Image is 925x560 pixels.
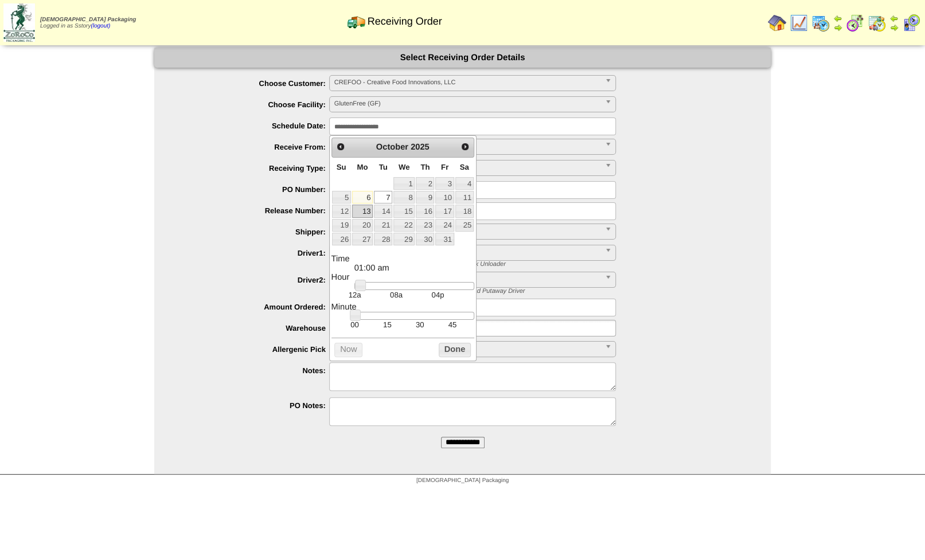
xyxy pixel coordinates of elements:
a: 11 [455,191,474,203]
img: arrowleft.gif [833,14,842,23]
a: 2 [416,177,434,190]
dd: 01:00 am [354,264,474,273]
a: 21 [374,219,392,232]
span: Receiving Order [368,15,442,28]
span: [DEMOGRAPHIC_DATA] Packaging [40,17,136,23]
a: 3 [435,177,454,190]
a: 28 [374,233,392,245]
a: 5 [332,191,351,203]
label: Choose Facility: [177,100,329,109]
span: Saturday [460,163,469,171]
a: 22 [393,219,415,232]
a: 12 [332,205,351,217]
a: 16 [416,205,434,217]
a: 27 [352,233,373,245]
a: 10 [435,191,454,203]
label: PO Notes: [177,401,329,410]
a: 26 [332,233,351,245]
a: 30 [416,233,434,245]
a: Next [457,139,472,154]
span: [DEMOGRAPHIC_DATA] Packaging [416,477,509,484]
a: 4 [455,177,474,190]
label: Amount Ordered: [177,303,329,311]
img: arrowleft.gif [889,14,899,23]
dt: Hour [331,273,474,282]
span: Sunday [337,163,346,171]
img: line_graph.gif [790,14,808,32]
span: 2025 [411,143,430,152]
label: Release Number: [177,206,329,215]
label: Warehouse [177,324,329,332]
span: CREFOO - Creative Food Innovations, LLC [334,76,600,89]
label: Schedule Date: [177,122,329,130]
button: Done [439,343,471,357]
a: 13 [352,205,373,217]
label: Notes: [177,366,329,375]
td: 30 [404,320,436,330]
dt: Minute [331,303,474,312]
img: calendarprod.gif [811,14,830,32]
img: arrowright.gif [889,23,899,32]
div: Select Receiving Order Details [154,48,771,68]
span: Friday [441,163,448,171]
a: Prev [333,139,348,154]
a: 14 [374,205,392,217]
button: Now [334,343,362,357]
img: home.gif [768,14,786,32]
span: Logged in as Sstory [40,17,136,29]
a: 31 [435,233,454,245]
a: 8 [393,191,415,203]
a: 6 [352,191,373,203]
label: Receive From: [177,143,329,151]
td: 15 [371,320,404,330]
dt: Time [331,254,474,264]
label: Allergenic Pick [177,345,329,354]
label: Driver1: [177,249,329,257]
div: * Driver 1: Shipment Load Picker OR Receiving Truck Unloader [321,261,771,268]
label: Driver2: [177,276,329,284]
label: Shipper: [177,228,329,236]
td: 00 [338,320,371,330]
a: 1 [393,177,415,190]
a: 15 [393,205,415,217]
label: PO Number: [177,185,329,194]
a: 20 [352,219,373,232]
a: 24 [435,219,454,232]
a: (logout) [91,23,110,29]
a: 23 [416,219,434,232]
span: Next [460,142,470,151]
img: calendarinout.gif [868,14,886,32]
img: arrowright.gif [833,23,842,32]
td: 45 [436,320,469,330]
span: Monday [357,163,368,171]
span: Wednesday [399,163,410,171]
div: * Driver 2: Shipment Truck Loader OR Receiving Load Putaway Driver [321,288,771,295]
a: 25 [455,219,474,232]
span: Prev [336,142,345,151]
img: truck2.gif [347,12,365,30]
span: Tuesday [379,163,388,171]
a: 18 [455,205,474,217]
img: zoroco-logo-small.webp [3,3,35,42]
label: Choose Customer: [177,79,329,88]
span: October [376,143,408,152]
img: calendarblend.gif [846,14,864,32]
td: 08a [376,290,417,300]
td: 04p [417,290,458,300]
span: Thursday [420,163,430,171]
a: 29 [393,233,415,245]
a: 17 [435,205,454,217]
td: 12a [334,290,375,300]
img: calendarcustomer.gif [902,14,920,32]
a: 19 [332,219,351,232]
a: 7 [374,191,392,203]
span: GlutenFree (GF) [334,97,600,111]
label: Receiving Type: [177,164,329,173]
a: 9 [416,191,434,203]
